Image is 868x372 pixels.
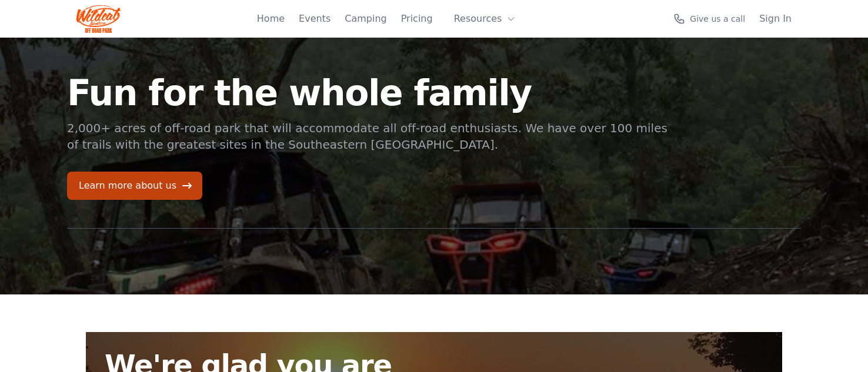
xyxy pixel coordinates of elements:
a: Learn more about us [67,172,202,200]
a: Sign In [759,12,792,26]
a: Pricing [401,12,433,26]
img: Wildcat Logo [76,5,121,33]
button: Resources [447,7,523,31]
p: 2,000+ acres of off-road park that will accommodate all off-road enthusiasts. We have over 100 mi... [67,120,669,153]
a: Give us a call [673,13,745,25]
span: Give us a call [690,13,745,25]
a: Events [299,12,330,26]
a: Home [257,12,285,26]
h1: Fun for the whole family [67,75,669,110]
a: Camping [345,12,386,26]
